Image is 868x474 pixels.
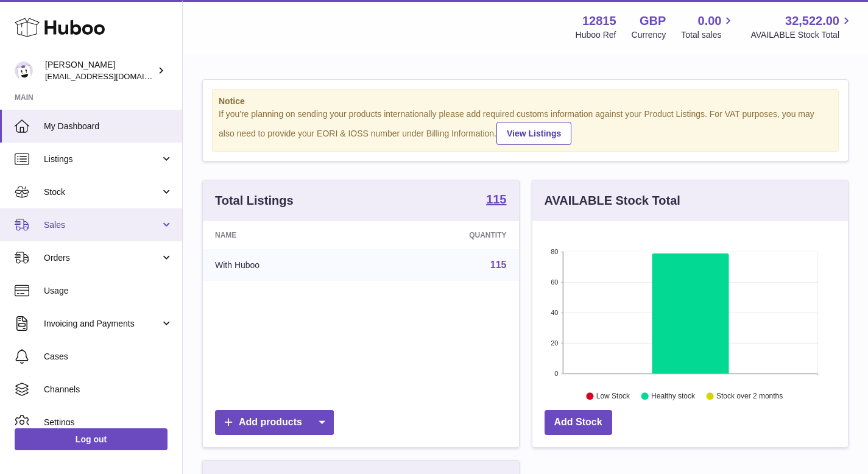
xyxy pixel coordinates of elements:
text: 60 [551,278,558,286]
h3: Total Listings [215,193,294,209]
span: Cases [44,351,173,363]
td: With Huboo [203,249,370,281]
span: 0.00 [698,13,722,29]
span: Stock [44,186,160,198]
text: 20 [551,339,558,347]
text: 40 [551,309,558,316]
span: AVAILABLE Stock Total [750,29,853,41]
span: My Dashboard [44,121,173,132]
div: If you're planning on sending your products internationally please add required customs informati... [219,108,832,145]
text: 0 [554,370,558,377]
span: Total sales [681,29,735,41]
a: 0.00 Total sales [681,13,735,41]
a: Add Stock [545,410,612,435]
a: View Listings [496,122,571,145]
strong: 115 [486,193,506,205]
strong: GBP [640,13,666,29]
a: 32,522.00 AVAILABLE Stock Total [750,13,853,41]
span: [EMAIL_ADDRESS][DOMAIN_NAME] [45,71,179,81]
span: Listings [44,154,160,165]
span: 32,522.00 [785,13,839,29]
span: Settings [44,417,173,428]
div: Currency [632,29,666,41]
text: Low Stock [596,392,630,400]
strong: 12815 [582,13,616,29]
div: [PERSON_NAME] [45,59,155,82]
span: Sales [44,219,160,231]
span: Channels [44,384,173,395]
text: Stock over 2 months [716,392,783,400]
a: Log out [15,428,168,450]
span: Usage [44,285,173,297]
th: Name [203,221,370,249]
h3: AVAILABLE Stock Total [545,193,680,209]
img: shophawksclub@gmail.com [15,62,33,80]
th: Quantity [370,221,519,249]
text: Healthy stock [651,392,696,400]
a: Add products [215,410,334,435]
a: 115 [490,260,507,270]
a: 115 [486,193,506,208]
div: Huboo Ref [576,29,616,41]
span: Orders [44,252,160,264]
span: Invoicing and Payments [44,318,160,330]
text: 80 [551,248,558,255]
strong: Notice [219,96,832,107]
